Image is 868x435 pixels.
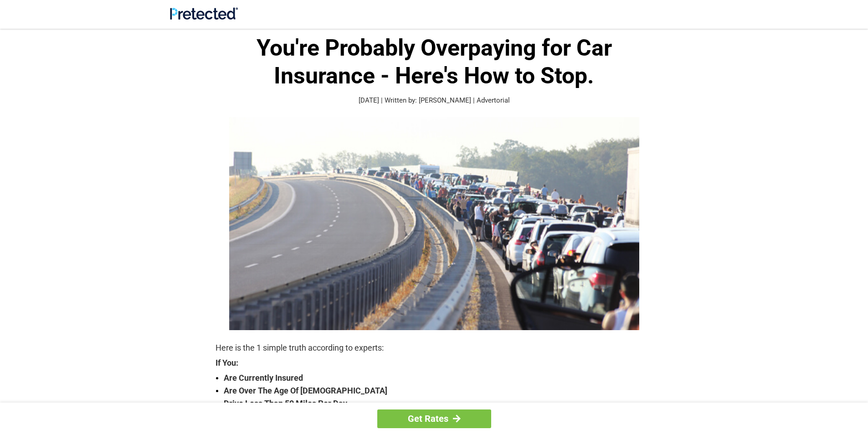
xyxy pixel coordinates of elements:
a: Site Logo [170,13,238,21]
h1: You're Probably Overpaying for Car Insurance - Here's How to Stop. [216,34,653,90]
a: Get Rates [377,409,491,428]
strong: Drive Less Than 50 Miles Per Day [224,397,653,410]
strong: Are Currently Insured [224,372,653,384]
p: [DATE] | Written by: [PERSON_NAME] | Advertorial [216,95,653,106]
strong: If You: [216,359,653,367]
strong: Are Over The Age Of [DEMOGRAPHIC_DATA] [224,384,653,397]
img: Site Logo [170,7,238,20]
p: Here is the 1 simple truth according to experts: [216,342,653,354]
